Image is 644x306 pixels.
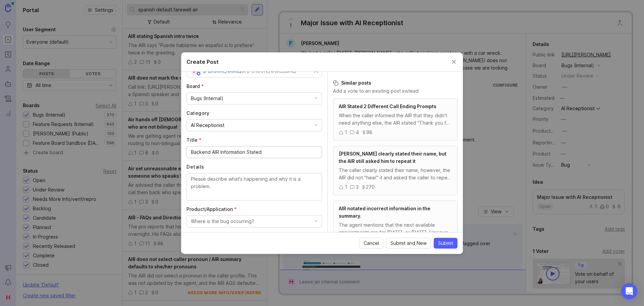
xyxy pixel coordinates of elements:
[390,240,427,247] span: Submit and New
[333,88,458,94] p: Add a vote to an existing post instead
[366,183,375,191] div: 270
[438,240,453,247] span: Submit
[186,137,202,143] span: Title (required)
[186,83,204,89] span: Board (required)
[339,206,430,219] span: AIR notated incorrect information in the summary.
[621,283,637,299] div: Open Intercom Messenger
[203,68,241,74] span: [PERSON_NAME]
[339,167,452,181] div: The caller clearly stated their name, however, the AIR did not "hear" it and asked the caller to ...
[339,112,452,127] div: When the caller informed the AIR that they didn't need anything else, the AIR stated "Thank you f...
[339,103,436,109] span: AIR Stated 2 Different Call Ending Prompts
[366,129,372,136] div: 98
[333,201,458,250] a: AIR notated incorrect information in the summary.The agent mentions that the next available appoi...
[196,71,201,76] img: member badge
[339,151,446,164] span: [PERSON_NAME] clearly stated their name, but the AIR still asked him to repeat it
[191,122,224,129] div: AI Receptionist
[434,238,458,249] button: Submit
[186,164,322,170] label: Details
[364,240,379,247] span: Cancel
[333,80,458,86] h3: Similar posts
[345,129,347,136] div: 1
[356,129,359,136] div: 4
[333,98,458,140] a: AIR Stated 2 Different Call Ending PromptsWhen the caller informed the AIR that they didn't need ...
[186,206,237,212] span: Product/Application (required)
[191,95,223,102] div: Bugs (Internal)
[450,58,458,65] button: Close create post modal
[186,110,322,117] label: Category
[191,148,318,156] input: What's happening?
[339,221,452,236] div: The agent mentions that the next available appointments are for [DATE], or [DATE]. However, in th...
[359,238,383,249] button: Cancel
[186,58,219,66] h2: Create Post
[356,183,359,191] div: 3
[191,218,254,225] div: Where is the bug occurring?
[386,238,431,249] button: Submit and New
[345,183,347,191] div: 1
[333,146,458,195] a: [PERSON_NAME] clearly stated their name, but the AIR still asked him to repeat itThe caller clear...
